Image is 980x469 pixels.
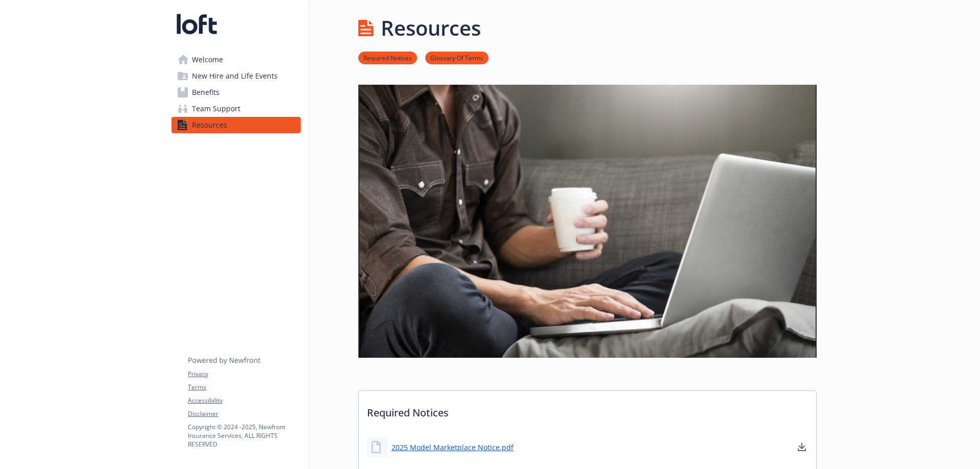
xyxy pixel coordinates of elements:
span: Team Support [192,101,240,117]
a: Terms [188,383,300,392]
a: Privacy [188,369,300,379]
h1: Resources [381,13,481,43]
span: Resources [192,117,227,133]
a: Required Notices [358,53,417,62]
span: New Hire and Life Events [192,68,278,84]
span: Welcome [192,52,223,68]
a: Disclaimer [188,409,300,418]
p: Required Notices [359,391,816,429]
a: download document [796,441,808,453]
a: Glossary Of Terms [425,53,488,62]
a: Benefits [171,84,301,101]
a: Accessibility [188,396,300,405]
a: New Hire and Life Events [171,68,301,84]
a: 2025 Model Marketplace Notice.pdf [391,442,513,453]
a: Welcome [171,52,301,68]
p: Copyright © 2024 - 2025 , Newfront Insurance Services, ALL RIGHTS RESERVED [188,423,300,449]
a: Team Support [171,101,301,117]
a: Resources [171,117,301,133]
img: resources page banner [358,85,817,358]
span: Benefits [192,84,219,101]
